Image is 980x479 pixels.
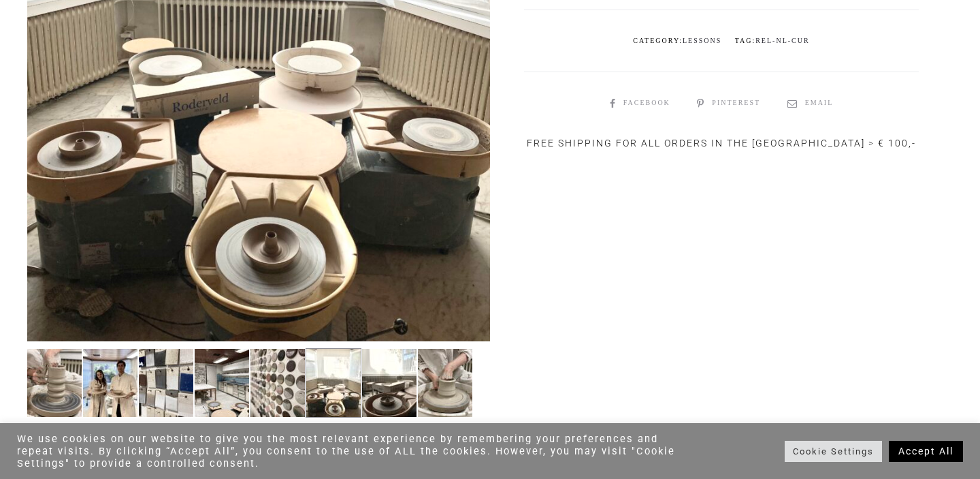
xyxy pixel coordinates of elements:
[306,348,361,418] img: IMG_8361--80x100.jpg
[82,348,138,418] img: IMG_0641-80x100.jpg
[524,134,919,153] div: FREE SHIPPING FOR ALL ORDERS IN THE [GEOGRAPHIC_DATA] > € 100,-
[683,37,721,44] a: LESSONS
[610,99,670,106] a: Facebook
[633,37,721,44] span: Category:
[138,348,194,418] img: IMG_8384-80x100.jpeg
[889,441,963,462] a: Accept All
[194,348,250,418] img: IMG_8389-80x100.jpeg
[17,433,679,469] div: We use cookies on our website to give you the most relevant experience by remembering your prefer...
[697,99,760,106] a: Pinterest
[787,99,834,106] a: Email
[417,348,473,418] img: IMG_8463-80x100.jpeg
[27,348,82,418] img: IMG_8498-80x100.jpeg
[361,348,417,418] img: IMG_8359--80x100.jpg
[250,348,306,418] img: IMG_8381--80x100.jpg
[755,37,809,44] a: rel-nl-cur
[785,441,882,462] a: Cookie Settings
[735,37,810,44] span: Tag:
